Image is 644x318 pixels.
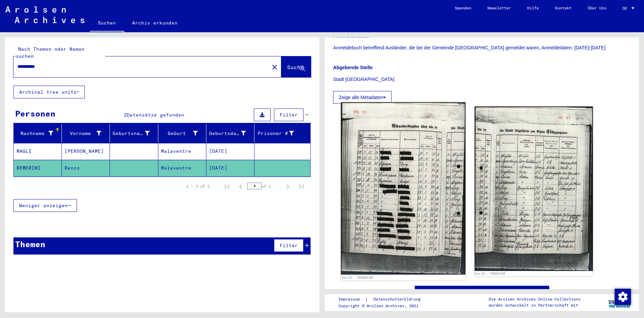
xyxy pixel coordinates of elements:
[274,239,304,252] button: Filter
[19,202,68,209] span: Weniger anzeigen
[206,124,254,143] mat-header-cell: Geburtsdatum
[161,128,206,139] div: Geburt‏
[113,128,158,139] div: Geburtsname
[124,112,127,118] span: 2
[615,289,631,305] img: Zustimmung ändern
[333,76,631,83] p: Stadt [GEOGRAPHIC_DATA]
[254,124,310,143] mat-header-cell: Prisoner #
[475,106,593,271] img: 002.jpg
[62,143,110,160] mat-cell: [PERSON_NAME]
[15,238,45,250] div: Themen
[209,130,246,137] div: Geburtsdatum
[186,183,210,189] div: 1 – 2 of 2
[209,128,254,139] div: Geburtsdatum
[368,296,429,303] a: Datenschutzerklärung
[127,112,184,118] span: Datensätze gefunden
[14,124,62,143] mat-header-cell: Nachname
[158,124,206,143] mat-header-cell: Geburt‏
[234,180,247,193] button: Previous page
[16,128,62,139] div: Nachname
[489,296,580,302] p: Die Arolsen Archives Online-Collections
[281,180,294,193] button: Next page
[333,44,631,51] p: Anmeldebuch betreffend Ausländer, die bei der Gemeinde [GEOGRAPHIC_DATA] gemeldet waren, Anmelded...
[475,272,505,275] a: DocID: 70800488
[62,124,110,143] mat-header-cell: Vorname
[15,107,55,120] div: Personen
[65,130,101,137] div: Vorname
[338,296,429,303] div: |
[287,64,304,71] span: Suche
[16,46,85,59] mat-label: Nach Themen oder Namen suchen
[338,303,429,309] p: Copyright © Arolsen Archives, 2021
[341,276,373,280] a: DocID: 70800488
[161,130,198,137] div: Geburt‏
[113,130,149,137] div: Geburtsname
[110,124,158,143] mat-header-cell: Geburtsname
[62,160,110,176] mat-cell: Renzo
[14,143,62,160] mat-cell: MAGLI
[90,15,124,32] a: Suchen
[431,288,533,295] a: See comments created before [DATE]
[65,128,110,139] div: Vorname
[206,160,254,176] mat-cell: [DATE]
[607,294,632,311] img: yv_logo.png
[489,302,580,308] p: wurden entwickelt in Partnerschaft mit
[220,180,234,193] button: First page
[294,180,308,193] button: Last page
[16,130,53,137] div: Nachname
[271,63,279,71] mat-icon: close
[274,108,304,121] button: Filter
[5,6,84,23] img: Arolsen_neg.svg
[333,65,372,70] b: Abgebende Stelle
[257,128,302,139] div: Prisoner #
[13,199,77,212] button: Weniger anzeigen
[158,143,206,160] mat-cell: Malaventre
[280,112,298,118] span: Filter
[333,91,392,104] button: Zeige alle Metadaten
[257,130,294,137] div: Prisoner #
[158,160,206,176] mat-cell: Malaventre
[280,242,298,248] span: Filter
[124,15,186,31] a: Archiv erkunden
[13,86,85,98] button: Archival tree units
[247,183,281,189] div: of 1
[268,60,281,74] button: Clear
[622,6,630,11] span: DE
[206,143,254,160] mat-cell: [DATE]
[338,296,365,303] a: Impressum
[14,160,62,176] mat-cell: REMERINI
[341,102,465,275] img: 001.jpg
[281,56,311,77] button: Suche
